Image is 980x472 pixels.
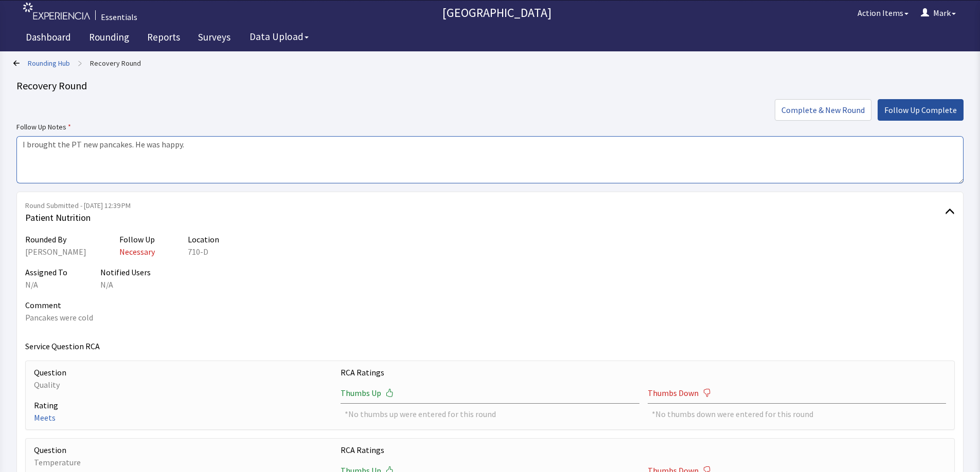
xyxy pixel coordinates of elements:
[16,121,964,133] label: Follow Up Notes
[34,399,332,411] p: Rating
[25,299,955,311] p: Comment
[34,444,332,456] p: Question
[25,233,86,246] p: Rounded By
[23,3,90,20] img: experiencia_logo.png
[884,104,957,116] span: Follow Up Complete
[34,457,81,467] span: Temperature
[90,58,141,68] a: Recovery Round
[341,444,946,456] p: RCA Ratings
[648,387,699,399] span: Thumbs Down
[18,26,79,51] a: Dashboard
[341,387,381,399] span: Thumbs Up
[188,246,219,258] div: 710-D
[34,380,60,390] span: Quality
[25,340,955,352] p: Service Question RCA
[341,366,946,379] p: RCA Ratings
[25,278,67,291] div: N/A
[34,366,332,379] p: Question
[34,412,56,423] span: Meets
[100,266,151,278] p: Notified Users
[25,200,945,211] span: Round Submitted - [DATE] 12:39 PM
[78,53,82,73] span: >
[142,5,851,21] p: [GEOGRAPHIC_DATA]
[25,266,67,278] p: Assigned To
[25,311,955,324] p: Pancakes were cold
[119,233,155,246] p: Follow Up
[190,26,238,51] a: Surveys
[100,278,151,291] div: N/A
[139,26,188,51] a: Reports
[345,408,635,420] div: *No thumbs up were entered for this round
[16,79,964,93] div: Recovery Round
[25,211,945,225] span: Patient Nutrition
[119,246,155,258] p: Necessary
[25,246,86,258] div: [PERSON_NAME]
[878,99,964,121] button: Follow Up Complete
[915,3,962,23] button: Mark
[81,26,137,51] a: Rounding
[28,58,70,68] a: Rounding Hub
[652,408,942,420] div: *No thumbs down were entered for this round
[781,104,865,116] span: Complete & New Round
[243,27,315,46] button: Data Upload
[188,233,219,246] p: Location
[851,3,915,23] button: Action Items
[101,11,137,23] div: Essentials
[775,99,871,121] button: Complete & New Round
